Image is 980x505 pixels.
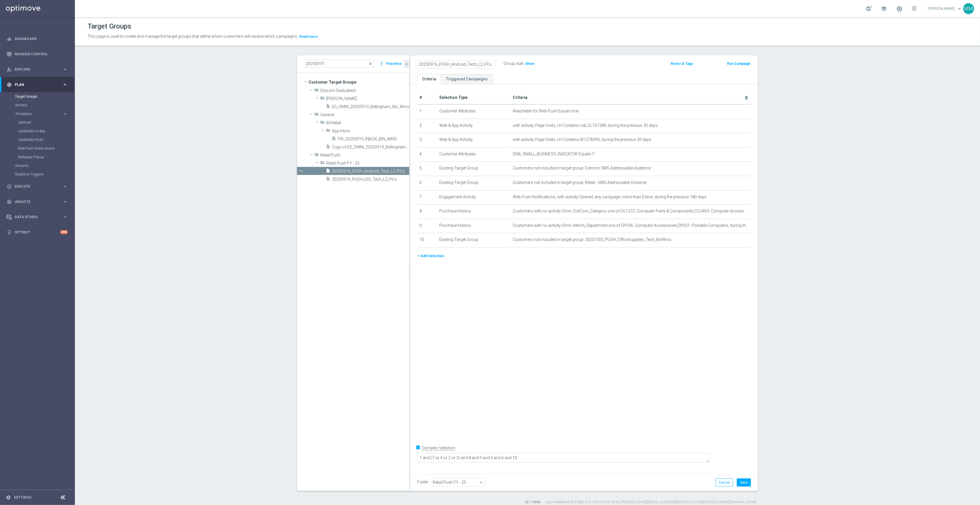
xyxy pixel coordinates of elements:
[314,152,319,159] i: folder
[18,155,60,159] a: Webpage Pop-up
[7,184,12,189] i: play_circle_outline
[332,136,336,143] i: insert_drive_file
[7,36,12,42] i: equalizer
[15,101,74,110] div: Actions
[320,88,409,93] span: Dotcom Dedicateds
[404,60,409,68] button: chevron_left
[18,146,60,151] a: Web Push Notifications
[963,3,974,14] div: MM
[417,480,429,485] label: Folder
[18,129,60,133] a: OptiMobile In-App
[326,168,330,175] i: insert_drive_file
[15,103,60,108] a: Actions
[15,170,74,179] div: Realtime Triggers
[18,137,60,142] a: OptiMobile Push
[417,176,437,190] td: 6
[60,230,68,234] div: +10
[422,445,455,451] label: Complex Selection
[326,144,330,151] i: insert_drive_file
[88,22,131,31] h1: Target Groups
[320,112,409,117] span: General
[326,96,409,101] span: Johnny
[928,4,963,13] a: [PERSON_NAME]keyboard_arrow_down
[18,120,60,125] a: Optimail
[727,61,751,67] button: Run Campaign
[332,104,409,109] span: ED_OMNI_20250919_Bellingham_Bin_Wins
[525,500,540,505] label: ID: 11848
[437,219,511,233] td: Purchase History
[15,163,60,168] a: Streams
[437,162,511,176] td: Existing Target Group
[18,127,74,135] div: OptiMobile In-App
[15,200,62,203] span: Analyze
[7,31,68,46] div: Dashboard
[7,46,68,62] div: Mission Control
[62,184,68,189] i: keyboard_arrow_right
[6,67,68,72] button: person_search Explore keyboard_arrow_right
[15,172,60,177] a: Realtime Triggers
[7,184,62,189] div: Execute
[15,112,62,116] div: Templates
[513,109,579,114] span: Reachable for Web Push Equals true
[7,225,68,240] div: Optibot
[437,133,511,148] td: Web & App Activity
[504,61,523,66] label: Group size
[417,219,437,233] td: 9
[18,118,74,127] div: Optimail
[437,104,511,119] td: Customer Attributes
[7,230,12,235] i: lightbulb
[437,176,511,190] td: Existing Target Group
[7,82,12,87] i: gps_fixed
[523,61,524,66] label: :
[62,67,68,72] i: keyboard_arrow_right
[332,169,409,174] span: 20250919_PUSH_Android_Tech_L2_PCs
[15,161,74,170] div: Streams
[62,214,68,220] i: keyboard_arrow_right
[513,180,647,185] span: Customers not included in target group: Retail - SMS Addressable Universe
[385,60,402,68] button: Prioritize
[314,112,319,118] i: folder
[417,119,437,133] td: 2
[62,82,68,87] i: keyboard_arrow_right
[6,199,68,204] button: track_changes Analyze keyboard_arrow_right
[437,119,511,133] td: Web & App Activity
[6,184,68,189] button: play_circle_outline Execute keyboard_arrow_right
[326,176,330,183] i: insert_drive_file
[14,496,31,499] a: Settings
[441,74,493,84] a: Triggered Campaigns
[15,112,56,116] span: Templates
[7,199,62,204] div: Analyze
[437,190,511,205] td: Engagement Activity
[15,92,74,101] div: Target Groups
[15,94,60,99] a: Target Groups
[417,60,495,68] input: Enter a name for this target group
[332,145,409,150] span: Copy of ED_OMNI_20250919_Bellingham_Bin_Wins
[320,120,325,127] i: folder
[314,88,319,94] i: folder
[437,205,511,219] td: Purchase History
[379,60,384,68] i: more_vert
[18,135,74,144] div: OptiMobile Push
[513,223,749,228] span: Customers with no activity Omni, Merch_Department one of DP036: Computer Accessories,DP031: Porta...
[417,104,437,119] td: 1
[88,34,298,39] span: This page is used to create and manage the target groups that define which customers will receive...
[513,95,528,100] span: Criteria
[6,52,68,56] div: Mission Control
[417,162,437,176] td: 5
[15,215,62,219] span: Data Studio
[513,152,595,157] span: DNB_SMALL_BUSINESS_INDICATOR Equals Y
[320,160,325,167] i: folder
[437,91,511,104] th: Selection Type
[670,61,694,67] button: Notes & Tags
[716,478,733,487] button: Cancel
[6,230,68,235] button: lightbulb Optibot +10
[326,120,409,125] span: All Retail
[6,37,68,41] button: equalizer Dashboard
[513,209,749,214] span: Customers with no activity Omni, DotCom_Category one of CG1272: Computer Parts & Components,CG340...
[299,33,318,40] button: Read more
[737,478,751,487] button: Save
[326,104,330,110] i: insert_drive_file
[525,62,534,66] span: Show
